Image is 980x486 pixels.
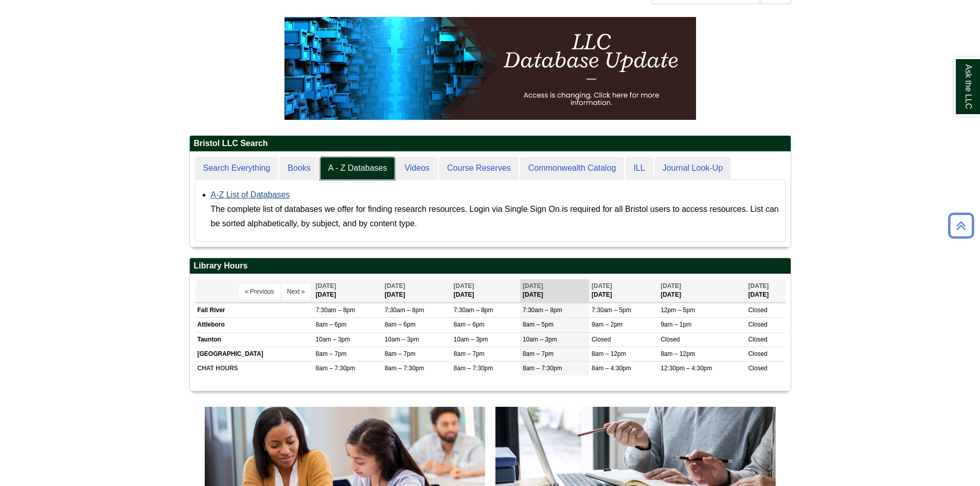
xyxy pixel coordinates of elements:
[281,284,311,299] button: Next »
[439,157,519,180] a: Course Reserves
[661,321,691,328] span: 9am – 1pm
[195,157,279,180] a: Search Everything
[745,279,785,302] th: [DATE]
[625,157,653,180] a: ILL
[661,307,695,314] span: 12pm – 5pm
[520,279,589,302] th: [DATE]
[523,307,562,314] span: 7:30am – 8pm
[279,157,318,180] a: Books
[211,190,290,199] a: A-Z List of Databases
[385,321,416,328] span: 8am – 6pm
[239,284,280,299] button: « Previous
[190,136,791,152] h2: Bristol LLC Search
[523,365,562,372] span: 8am – 7:30pm
[195,347,313,361] td: [GEOGRAPHIC_DATA]
[316,365,355,372] span: 8am – 7:30pm
[520,157,625,180] a: Commonwealth Catalog
[748,307,767,314] span: Closed
[382,279,451,302] th: [DATE]
[385,350,416,357] span: 8am – 7pm
[592,336,611,343] span: Closed
[451,279,520,302] th: [DATE]
[592,282,612,290] span: [DATE]
[454,282,474,290] span: [DATE]
[195,332,313,347] td: Taunton
[589,279,658,302] th: [DATE]
[748,336,767,343] span: Closed
[523,321,554,328] span: 8am – 5pm
[316,321,347,328] span: 8am – 6pm
[592,365,631,372] span: 8am – 4:30pm
[523,336,557,343] span: 10am – 3pm
[654,157,731,180] a: Journal Look-Up
[454,336,488,343] span: 10am – 3pm
[396,157,438,180] a: Videos
[313,279,382,302] th: [DATE]
[592,321,622,328] span: 9am – 2pm
[195,303,313,318] td: Fall River
[385,282,405,290] span: [DATE]
[748,282,769,290] span: [DATE]
[316,350,347,357] span: 8am – 7pm
[523,350,554,357] span: 8am – 7pm
[592,307,631,314] span: 7:30am – 5pm
[748,350,767,357] span: Closed
[385,307,424,314] span: 7:30am – 8pm
[316,336,350,343] span: 10am – 3pm
[661,282,681,290] span: [DATE]
[454,350,485,357] span: 8am – 7pm
[316,307,355,314] span: 7:30am – 8pm
[658,279,745,302] th: [DATE]
[748,321,767,328] span: Closed
[592,350,626,357] span: 8am – 12pm
[211,202,780,231] div: The complete list of databases we offer for finding research resources. Login via Single Sign On ...
[748,365,767,372] span: Closed
[454,321,485,328] span: 8am – 6pm
[661,365,712,372] span: 12:30pm – 4:30pm
[284,17,696,120] img: HTML tutorial
[190,258,791,274] h2: Library Hours
[385,336,419,343] span: 10am – 3pm
[385,365,424,372] span: 8am – 7:30pm
[523,282,543,290] span: [DATE]
[195,361,313,375] td: CHAT HOURS
[661,336,680,343] span: Closed
[454,365,493,372] span: 8am – 7:30pm
[661,350,695,357] span: 8am – 12pm
[320,157,396,180] a: A - Z Databases
[454,307,493,314] span: 7:30am – 8pm
[945,219,977,232] a: Back to Top
[195,318,313,332] td: Attleboro
[316,282,336,290] span: [DATE]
